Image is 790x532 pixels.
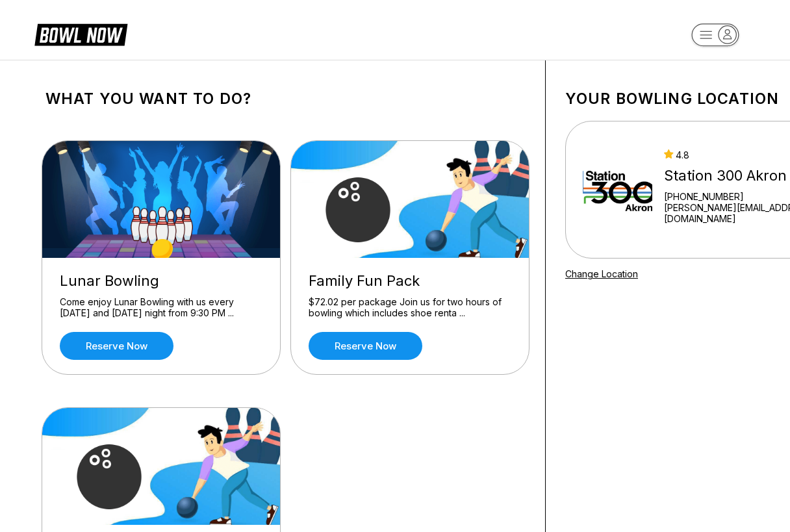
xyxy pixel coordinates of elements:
div: Family Fun Pack [309,272,511,290]
img: Lunar Bowling [42,141,281,258]
a: Reserve now [309,332,422,360]
img: Station 300 Akron [583,141,652,238]
div: Lunar Bowling [60,272,262,290]
img: Station 300 Special [42,408,281,525]
a: Change Location [565,268,638,279]
div: Come enjoy Lunar Bowling with us every [DATE] and [DATE] night from 9:30 PM ... [60,296,262,319]
div: $72.02 per package Join us for two hours of bowling which includes shoe renta ... [309,296,511,319]
h1: What you want to do? [45,90,526,108]
img: Family Fun Pack [291,141,530,258]
a: Reserve now [60,332,173,360]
